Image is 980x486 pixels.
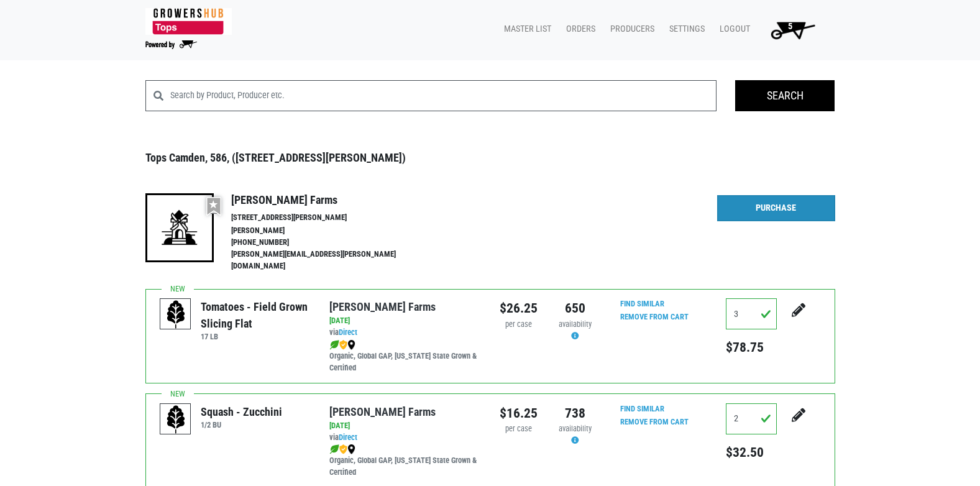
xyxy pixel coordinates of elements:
[613,310,696,324] input: Remove From Cart
[494,17,556,41] a: Master List
[231,225,423,237] li: [PERSON_NAME]
[329,327,480,339] div: via
[329,340,339,350] img: leaf-e5c59151409436ccce96b2ca1b28e03c.png
[201,298,311,332] div: Tomatoes - Field Grown Slicing Flat
[201,420,282,429] h6: 1/2 BU
[329,315,480,327] div: [DATE]
[231,212,423,224] li: [STREET_ADDRESS][PERSON_NAME]
[347,340,355,350] img: map_marker-0e94453035b3232a4d21701695807de9.png
[329,339,480,374] div: Organic, Global GAP, [US_STATE] State Grown & Certified
[329,405,436,418] a: [PERSON_NAME] Farms
[765,17,820,42] img: Cart
[347,444,355,454] img: map_marker-0e94453035b3232a4d21701695807de9.png
[329,300,436,313] a: [PERSON_NAME] Farms
[559,319,592,329] span: availability
[620,299,664,308] a: Find Similar
[500,298,538,318] div: $26.25
[201,403,282,420] div: Squash - Zucchini
[145,8,232,35] img: 279edf242af8f9d49a69d9d2afa010fb.png
[735,80,835,111] input: Search
[339,433,357,442] a: Direct
[710,17,755,41] a: Logout
[329,444,339,454] img: leaf-e5c59151409436ccce96b2ca1b28e03c.png
[170,80,717,111] input: Search by Product, Producer etc.
[726,444,777,461] h5: $32.50
[788,21,792,32] span: 5
[231,193,423,207] h4: [PERSON_NAME] Farms
[726,403,777,434] input: Qty
[659,17,710,41] a: Settings
[556,403,594,423] div: 738
[717,195,835,221] a: Purchase
[329,443,480,479] div: Organic, Global GAP, [US_STATE] State Grown & Certified
[160,299,191,330] img: placeholder-variety-43d6402dacf2d531de610a020419775a.svg
[145,193,214,262] img: 19-7441ae2ccb79c876ff41c34f3bd0da69.png
[556,17,600,41] a: Orders
[329,432,480,444] div: via
[559,424,592,433] span: availability
[231,237,423,249] li: [PHONE_NUMBER]
[500,319,538,331] div: per case
[755,17,825,42] a: 5
[339,340,347,350] img: safety-e55c860ca8c00a9c171001a62a92dabd.png
[500,423,538,435] div: per case
[339,328,357,337] a: Direct
[329,420,480,432] div: [DATE]
[201,332,311,341] h6: 17 LB
[500,403,538,423] div: $16.25
[600,17,659,41] a: Producers
[556,298,594,318] div: 650
[726,339,777,355] h5: $78.75
[339,444,347,454] img: safety-e55c860ca8c00a9c171001a62a92dabd.png
[613,415,696,429] input: Remove From Cart
[620,404,664,413] a: Find Similar
[160,404,191,435] img: placeholder-variety-43d6402dacf2d531de610a020419775a.svg
[726,298,777,329] input: Qty
[145,40,197,49] img: Powered by Big Wheelbarrow
[231,249,423,272] li: [PERSON_NAME][EMAIL_ADDRESS][PERSON_NAME][DOMAIN_NAME]
[145,151,835,165] h3: Tops Camden, 586, ([STREET_ADDRESS][PERSON_NAME])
